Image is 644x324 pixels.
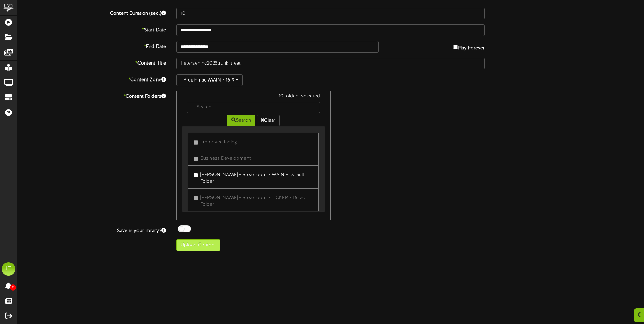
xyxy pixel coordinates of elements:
[453,41,485,52] label: Play Forever
[453,45,458,49] input: Play Forever
[194,173,198,177] input: [PERSON_NAME] - Breakroom - MAIN - Default Folder
[2,262,15,276] div: LT
[12,8,171,17] label: Content Duration (sec.)
[12,58,171,67] label: Content Title
[194,140,198,145] input: Employee facing
[12,41,171,50] label: End Date
[200,195,308,207] span: [PERSON_NAME] - Breakroom - TICKER - Default Folder
[182,93,325,102] div: 10 Folders selected
[227,115,255,126] button: Search
[176,74,243,86] button: Precinmac MAIN - 16:9
[200,140,237,145] span: Employee facing
[257,115,280,126] button: Clear
[187,102,320,113] input: -- Search --
[194,196,198,200] input: [PERSON_NAME] - Breakroom - TICKER - Default Folder
[10,284,16,291] span: 0
[12,225,171,234] label: Save in your library?
[12,24,171,34] label: Start Date
[176,239,220,251] button: Upload Content
[200,156,251,161] span: Business Development
[12,91,171,100] label: Content Folders
[176,58,485,69] input: Title of this Content
[194,157,198,161] input: Business Development
[12,74,171,84] label: Content Zone
[194,169,313,185] label: [PERSON_NAME] - Breakroom - MAIN - Default Folder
